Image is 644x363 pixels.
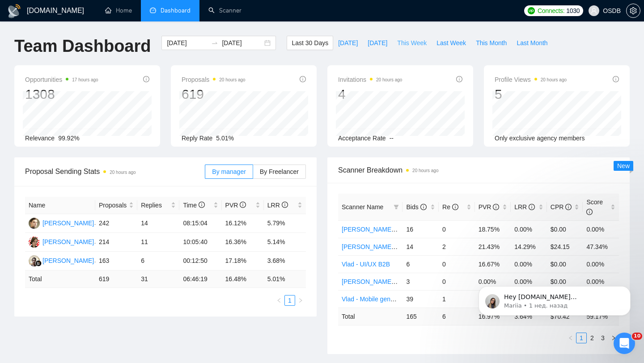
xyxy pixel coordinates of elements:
[212,168,246,175] span: By manager
[13,56,165,86] div: message notification from Mariia, 1 нед. назад. Hey sharahov.consulting@gmail.com, Looks like you...
[439,220,475,238] td: 0
[274,295,284,306] button: left
[608,333,619,343] li: Next Page
[591,8,597,14] span: user
[25,135,55,142] span: Relevance
[402,273,439,290] td: 3
[363,36,392,50] button: [DATE]
[284,295,295,306] li: 1
[402,308,439,325] td: 165
[240,202,246,208] span: info-circle
[274,295,284,306] li: Previous Page
[551,203,572,211] span: CPR
[222,252,264,270] td: 17.18%
[39,72,154,80] p: Message from Mariia, sent 1 нед. назад
[42,218,94,228] div: [PERSON_NAME]
[541,77,567,82] time: 20 hours ago
[182,74,246,85] span: Proposals
[295,295,306,306] li: Next Page
[412,168,438,173] time: 20 hours ago
[338,38,358,48] span: [DATE]
[402,238,439,255] td: 14
[439,308,475,325] td: 6
[514,203,535,211] span: LRR
[390,135,394,142] span: --
[7,4,21,18] img: logo
[211,39,218,46] span: swap-right
[626,7,640,14] a: setting
[276,298,282,303] span: left
[495,86,567,103] div: 5
[42,256,94,266] div: [PERSON_NAME]
[627,7,640,14] span: setting
[182,135,212,142] span: Reply Rate
[179,214,221,233] td: 08:15:04
[225,202,246,209] span: PVR
[576,333,587,343] li: 1
[586,198,603,215] span: Score
[338,165,619,176] span: Scanner Breakdown
[529,204,535,210] span: info-circle
[183,202,204,209] span: Time
[439,273,475,290] td: 0
[222,214,264,233] td: 16.12%
[141,200,169,210] span: Replies
[264,214,306,233] td: 5.79%
[292,38,328,48] span: Last 30 Days
[565,333,576,343] li: Previous Page
[42,237,94,247] div: [PERSON_NAME]
[493,204,499,210] span: info-circle
[402,290,439,308] td: 39
[626,4,640,18] button: setting
[264,270,306,288] td: 5.01 %
[29,236,40,248] img: AK
[392,36,432,50] button: This Week
[342,243,438,250] a: [PERSON_NAME] - UI/UX Fintech
[402,255,439,273] td: 6
[95,197,137,214] th: Proposals
[110,170,136,175] time: 20 hours ago
[436,38,466,48] span: Last Week
[583,220,619,238] td: 0.00%
[566,6,580,16] span: 1030
[95,252,137,270] td: 163
[512,36,552,50] button: Last Month
[287,36,333,50] button: Last 30 Days
[587,333,597,343] li: 2
[29,257,94,264] a: MI[PERSON_NAME]
[394,204,399,210] span: filter
[222,233,264,252] td: 16.36%
[565,333,576,343] button: left
[597,333,608,343] li: 3
[211,39,218,46] span: to
[29,238,94,245] a: AK[PERSON_NAME]
[199,202,205,208] span: info-circle
[338,308,402,325] td: Total
[338,86,402,103] div: 4
[511,220,547,238] td: 0.00%
[439,255,475,273] td: 0
[179,233,221,252] td: 10:05:40
[219,77,245,82] time: 20 hours ago
[182,86,246,103] div: 619
[208,7,241,14] a: searchScanner
[99,200,127,210] span: Proposals
[342,295,401,303] a: Vlad - Mobile general
[342,203,383,211] span: Scanner Name
[465,230,644,330] iframe: Intercom notifications сообщение
[285,295,295,305] a: 1
[342,261,390,268] a: Vlad - UI/UX B2B
[568,335,573,341] span: left
[406,203,426,211] span: Bids
[95,214,137,233] td: 242
[179,270,221,288] td: 06:46:19
[442,203,458,211] span: Re
[25,74,98,85] span: Opportunities
[137,197,179,214] th: Replies
[72,77,98,82] time: 17 hours ago
[479,203,500,211] span: PVR
[333,36,363,50] button: [DATE]
[167,38,208,48] input: Start date
[216,135,234,142] span: 5.01%
[105,7,132,14] a: homeHome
